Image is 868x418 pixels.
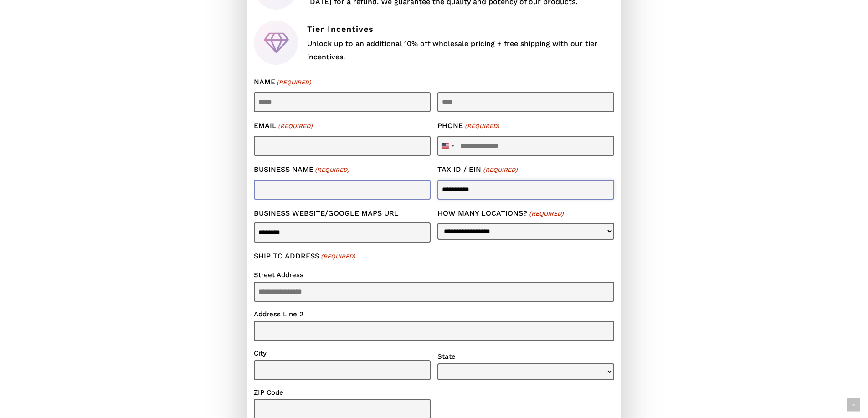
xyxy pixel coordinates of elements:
[254,250,355,263] legend: Ship To Address
[277,120,313,133] span: (Required)
[276,76,312,89] span: (Required)
[254,305,614,321] label: Address Line 2
[437,348,614,363] label: State
[464,120,499,133] span: (Required)
[307,24,374,34] strong: Tier Incentives
[437,207,563,221] label: How many locations?
[254,207,399,220] label: Business Website/Google Maps URL
[847,398,860,412] a: Back to top
[307,37,614,64] p: Unlock up to an additional 10% off wholesale pricing + free shipping with our tier incentives.
[320,250,356,263] span: (Required)
[254,384,431,399] label: ZIP Code
[438,136,457,155] button: Selected country
[254,119,313,133] label: Email
[254,345,431,360] label: City
[528,207,564,221] span: (Required)
[482,164,518,177] span: (Required)
[254,266,614,282] label: Street Address
[437,163,517,177] label: Tax ID / EIN
[437,119,499,133] label: Phone
[254,163,349,177] label: Business Name
[314,164,350,177] span: (Required)
[254,76,311,89] legend: Name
